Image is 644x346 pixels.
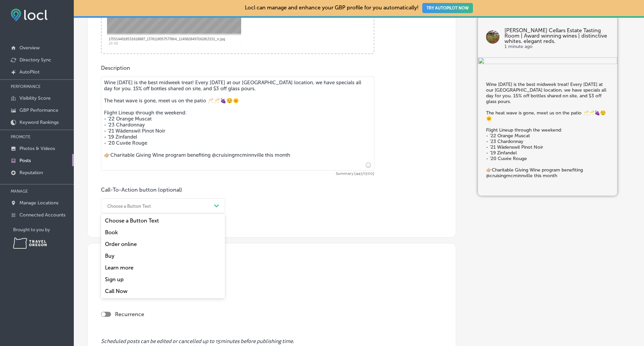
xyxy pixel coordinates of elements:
[101,65,130,71] label: Description
[422,3,473,13] button: TRY AUTOPILOT NOW
[101,227,225,238] div: Book
[13,227,74,232] p: Brought to you by
[19,107,58,113] p: GBP Performance
[504,28,609,44] p: [PERSON_NAME] Cellars Estate Tasting Room | Award winning wines | distinctive whites. elegant reds.
[19,45,40,51] p: Overview
[11,9,48,21] img: fda3e92497d09a02dc62c9cd864e3231.png
[101,285,225,297] div: Call Now
[19,212,65,218] p: Connected Accounts
[101,77,374,170] textarea: Wine [DATE] is the best midweek treat! Every [DATE] at our [GEOGRAPHIC_DATA] location, we have sp...
[478,57,617,65] img: af186dfc-c802-482b-b10f-a694b11ca66e
[504,44,609,49] p: 1 minute ago
[101,262,442,272] h3: Publishing options
[363,161,371,169] span: Insert emoji
[19,200,58,206] p: Manage Locations
[19,69,40,75] p: AutoPilot
[19,170,43,176] p: Reputation
[101,238,225,250] div: Order online
[115,311,144,317] label: Recurrence
[101,250,225,262] div: Buy
[19,146,55,151] p: Photos & Videos
[101,262,225,274] div: Learn more
[19,158,31,163] p: Posts
[101,274,225,285] div: Sign up
[101,187,182,193] label: Call-To-Action button (optional)
[13,238,47,249] img: Travel Oregon
[19,95,51,101] p: Visibility Score
[486,82,609,179] h5: Wine [DATE] is the best midweek treat! Every [DATE] at our [GEOGRAPHIC_DATA] location, we have sp...
[19,57,51,63] p: Directory Sync
[101,172,374,176] span: Summary (447/1500)
[101,215,225,227] div: Choose a Button Text
[107,203,151,208] div: Choose a Button Text
[19,119,59,125] p: Keyword Rankings
[486,30,499,44] img: logo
